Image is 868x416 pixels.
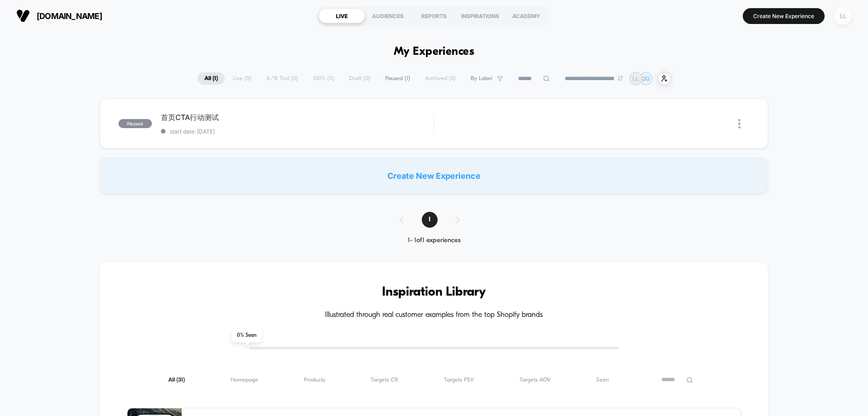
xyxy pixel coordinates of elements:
span: Targets AOV [519,377,551,383]
span: Paused ( 1 ) [378,72,417,85]
img: end [618,76,623,81]
span: Homepage [231,377,258,383]
div: AUDIENCES [365,9,411,23]
h4: Illustrated through real customer examples from the top Shopify brands [127,311,741,320]
span: Targets CR [371,377,398,383]
span: paused [118,119,152,128]
span: 1 [422,212,438,228]
button: [DOMAIN_NAME] [14,9,105,23]
span: Products [304,377,325,383]
button: LL [831,7,854,25]
span: start date: [DATE] [161,128,434,135]
span: 0 % Seen [231,329,262,342]
img: Visually logo [16,9,30,23]
img: close [738,119,741,129]
div: REPORTS [411,9,457,23]
span: 首页CTA行动测试 [161,113,434,123]
span: All ( 1 ) [198,72,225,85]
h1: My Experiences [394,45,475,58]
span: By Label [471,75,492,82]
span: All [168,377,185,383]
div: ACADEMY [503,9,549,23]
span: [DOMAIN_NAME] [37,11,102,21]
div: LL [834,7,852,25]
span: Seen [596,377,609,383]
button: Create New Experience [743,8,825,24]
p: QQ [642,75,650,82]
div: INSPIRATIONS [457,9,503,23]
div: LIVE [319,9,365,23]
div: Create New Experience [100,158,768,194]
h3: Inspiration Library [127,285,741,300]
div: 1 - 1 of 1 experiences [391,237,478,244]
p: LL [632,75,639,82]
span: Targets PSV [444,377,474,383]
span: ( 31 ) [176,377,185,383]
